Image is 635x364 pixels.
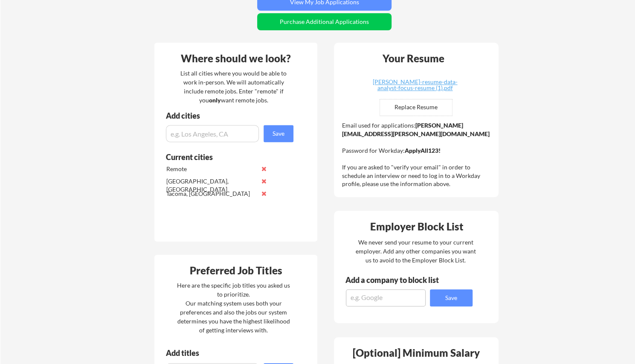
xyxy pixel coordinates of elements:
button: Save [264,125,293,142]
div: [PERSON_NAME]-resume-data-analyst-focus-resume (1).pdf [364,79,466,91]
div: Preferred Job Titles [157,265,315,276]
div: Remote [166,165,256,173]
div: Here are the specific job titles you asked us to prioritize. Our matching system uses both your p... [175,281,292,335]
div: Add a company to block list [345,276,452,284]
div: Add cities [166,112,296,119]
div: Email used for applications: Password for Workday: If you are asked to "verify your email" in ord... [342,121,493,188]
div: Your Resume [371,53,455,64]
a: [PERSON_NAME]-resume-data-analyst-focus-resume (1).pdf [364,79,466,92]
div: [GEOGRAPHIC_DATA], [GEOGRAPHIC_DATA] [166,177,256,194]
button: Purchase Additional Applications [257,13,391,30]
div: We never send your resume to your current employer. Add any other companies you want us to avoid ... [355,238,476,265]
div: Tacoma, [GEOGRAPHIC_DATA] [166,189,256,198]
strong: [PERSON_NAME][EMAIL_ADDRESS][PERSON_NAME][DOMAIN_NAME] [342,122,490,137]
input: e.g. Los Angeles, CA [166,125,259,142]
div: [Optional] Minimum Salary [337,348,496,358]
div: Employer Block List [337,221,496,232]
div: List all cities where you would be able to work in-person. We will automatically include remote j... [175,69,292,105]
strong: only [209,96,220,104]
strong: ApplyAll123! [405,147,441,154]
div: Current cities [166,153,284,161]
div: Add titles [166,349,286,357]
div: Where should we look? [157,53,315,64]
button: Save [430,289,473,306]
